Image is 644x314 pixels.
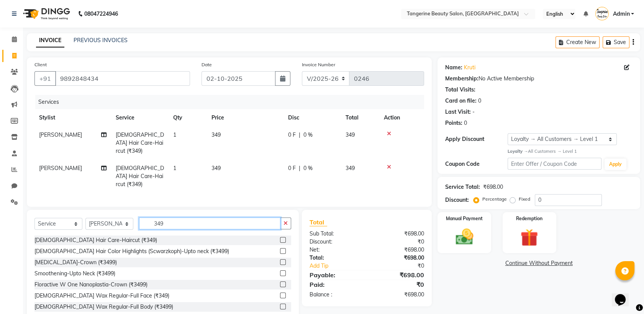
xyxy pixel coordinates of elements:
span: 0 F [288,164,296,172]
span: Admin [613,10,629,18]
div: Membership: [445,75,478,83]
th: Disc [283,109,341,126]
span: 1 [173,165,176,172]
span: 349 [211,165,221,172]
div: ₹698.00 [367,254,430,262]
div: [DEMOGRAPHIC_DATA] Wax Regular-Full Face (₹349) [34,292,169,300]
th: Action [379,109,424,126]
iframe: chat widget [612,283,636,306]
a: INVOICE [36,34,64,47]
div: Floractive W One Nanoplastia-Crown (₹3499) [34,281,147,289]
label: Redemption [516,215,542,222]
div: 0 [478,97,481,105]
div: Card on file: [445,97,477,105]
span: | [299,131,300,139]
div: Paid: [304,280,367,289]
div: [MEDICAL_DATA]-Crown (₹3499) [34,258,117,267]
div: ₹0 [367,238,430,246]
span: Total [310,218,327,226]
div: Balance : [304,291,367,299]
span: 1 [173,131,176,138]
a: PREVIOUS INVOICES [74,37,128,44]
div: Discount: [445,196,469,204]
th: Qty [169,109,207,126]
button: Apply [605,159,626,170]
div: Total: [304,254,367,262]
div: ₹698.00 [367,291,430,299]
label: Manual Payment [446,215,483,222]
label: Date [202,61,212,68]
div: [DEMOGRAPHIC_DATA] Hair Care-Haircut (₹349) [34,236,157,244]
div: Total Visits: [445,86,475,94]
div: Points: [445,119,462,127]
span: 349 [346,165,355,172]
th: Service [111,109,169,126]
div: Services [35,95,430,109]
span: 0 F [288,131,296,139]
div: - [472,108,475,116]
a: Kruti [464,64,475,72]
button: Save [603,36,629,48]
span: [PERSON_NAME] [39,131,82,138]
div: [DEMOGRAPHIC_DATA] Hair Color Highlights (Scwarzkoph)-Upto neck (₹3499) [34,247,229,255]
div: [DEMOGRAPHIC_DATA] Wax Regular-Full Body (₹3499) [34,303,173,311]
img: _gift.svg [515,227,544,249]
div: 0 [464,119,467,127]
img: logo [20,3,72,25]
input: Enter Offer / Coupon Code [508,158,601,170]
span: 349 [211,131,221,138]
label: Invoice Number [302,61,335,68]
div: ₹698.00 [367,230,430,238]
input: Search by Name/Mobile/Email/Code [55,71,190,86]
span: | [299,164,300,172]
label: Percentage [482,196,507,203]
a: Add Tip [304,262,377,270]
div: Net: [304,246,367,254]
div: ₹698.00 [483,183,503,191]
div: Smoothening-Upto Neck (₹3499) [34,270,115,278]
div: Name: [445,64,462,72]
img: _cash.svg [450,227,479,247]
div: Discount: [304,238,367,246]
div: Service Total: [445,183,480,191]
button: +91 [34,71,56,86]
div: Coupon Code [445,160,508,168]
div: No Active Membership [445,75,633,83]
div: Apply Discount [445,135,508,143]
div: All Customers → Level 1 [508,148,633,155]
strong: Loyalty → [508,149,528,154]
div: Payable: [304,270,367,280]
span: 0 % [303,131,313,139]
span: [DEMOGRAPHIC_DATA] Hair Care-Haircut (₹349) [116,165,164,188]
div: ₹0 [367,280,430,289]
th: Price [207,109,283,126]
span: [PERSON_NAME] [39,165,82,172]
img: Admin [595,7,609,20]
span: 0 % [303,164,313,172]
div: Sub Total: [304,230,367,238]
a: Continue Without Payment [439,259,639,267]
span: [DEMOGRAPHIC_DATA] Hair Care-Haircut (₹349) [116,131,164,154]
div: ₹698.00 [367,270,430,280]
th: Total [341,109,379,126]
div: Last Visit: [445,108,471,116]
label: Client [34,61,47,68]
div: ₹698.00 [367,246,430,254]
div: ₹0 [377,262,430,270]
b: 08047224946 [84,3,118,25]
span: 349 [346,131,355,138]
button: Create New [556,36,600,48]
th: Stylist [34,109,111,126]
input: Search or Scan [139,218,280,229]
label: Fixed [519,196,530,203]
